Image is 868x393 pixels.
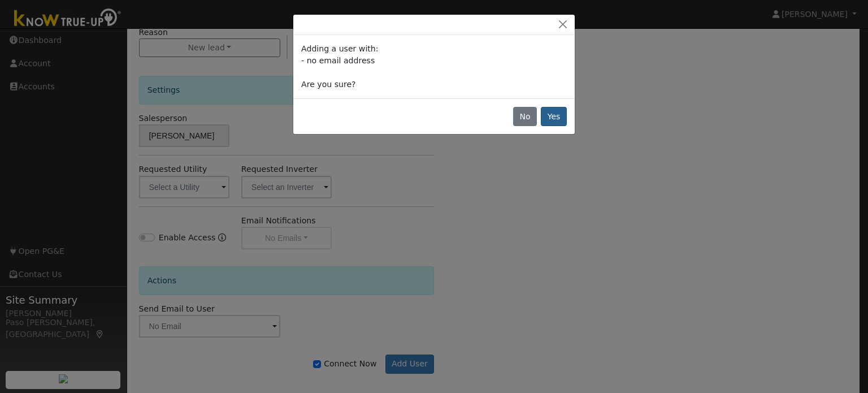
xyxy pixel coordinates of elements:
button: Close [555,19,571,31]
span: Are you sure? [301,80,355,89]
button: No [513,107,537,126]
span: - no email address [301,56,375,65]
button: Yes [541,107,567,126]
span: Adding a user with: [301,44,378,53]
